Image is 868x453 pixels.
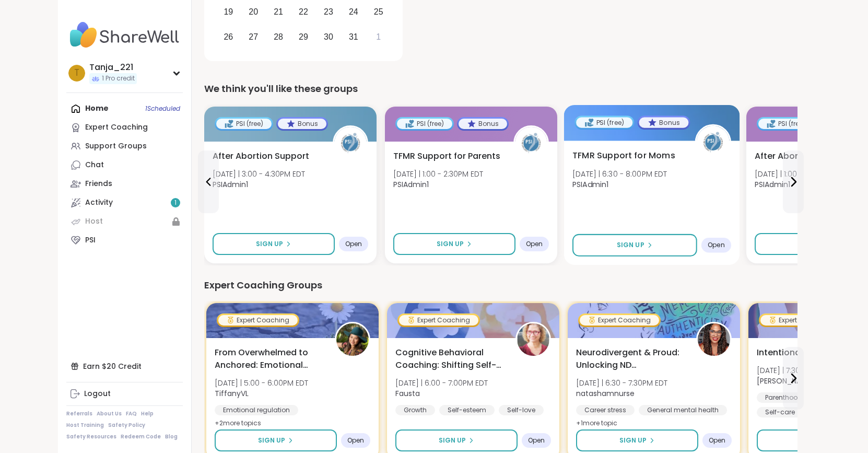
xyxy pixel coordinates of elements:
a: Support Groups [66,137,183,156]
span: TFMR Support for Moms [572,149,675,162]
div: 20 [249,5,258,19]
div: 24 [349,5,358,19]
div: Expert Coaching [580,315,659,326]
span: 1 [174,199,177,207]
a: Friends [66,175,183,193]
a: Logout [66,385,183,403]
div: Logout [84,389,111,399]
span: Sign Up [439,436,466,445]
span: [DATE] | 6:00 - 7:00PM EDT [395,378,488,388]
b: PSIAdmin1 [755,179,790,190]
a: About Us [97,410,122,417]
div: 21 [274,5,283,19]
a: Chat [66,156,183,175]
div: PSI (free) [216,119,272,129]
div: Expert Coaching [85,122,148,133]
div: Choose Sunday, October 26th, 2025 [217,26,240,48]
b: Fausta [395,388,420,399]
span: 1 Pro credit [102,74,135,83]
img: natashamnurse [698,323,730,356]
div: 30 [324,30,333,44]
div: 31 [349,30,358,44]
button: Sign Up [395,429,518,451]
div: Growth [395,405,435,415]
span: [DATE] | 1:00 - 2:30PM EDT [755,169,844,179]
div: Choose Friday, October 24th, 2025 [342,1,365,23]
div: Self-love [499,405,544,415]
b: PSIAdmin1 [213,179,248,190]
div: Choose Saturday, October 25th, 2025 [367,1,390,23]
div: Parenthood [757,392,811,403]
img: PSIAdmin1 [697,126,730,159]
button: Sign Up [393,233,515,255]
div: Choose Friday, October 31st, 2025 [342,26,365,48]
div: General mental health [639,405,727,415]
span: [DATE] | 1:00 - 2:30PM EDT [393,169,483,179]
div: Choose Thursday, October 23rd, 2025 [318,1,340,23]
a: Blog [165,433,178,440]
span: Open [709,436,725,445]
a: FAQ [126,410,137,417]
span: [DATE] | 5:00 - 6:00PM EDT [215,378,308,388]
span: [DATE] | 3:00 - 4:30PM EDT [213,169,305,179]
a: Help [141,410,154,417]
div: PSI [85,235,96,246]
div: Expert Coaching [399,315,478,326]
span: Sign Up [258,436,285,445]
img: ShareWell Nav Logo [66,17,183,53]
div: Self-esteem [439,405,495,415]
span: [DATE] | 7:30 - 8:30PM EDT [757,365,848,376]
div: 1 [376,30,381,44]
a: Expert Coaching [66,118,183,137]
div: Choose Monday, October 20th, 2025 [242,1,265,23]
button: Sign Up [572,234,697,257]
a: Host Training [66,422,104,429]
b: [PERSON_NAME] [757,376,814,386]
a: Safety Policy [108,422,145,429]
span: Open [708,241,725,249]
div: Bonus [459,119,507,129]
button: Sign Up [215,429,337,451]
a: Host [66,212,183,231]
div: Earn $20 Credit [66,357,183,376]
button: Sign Up [213,233,335,255]
div: Choose Sunday, October 19th, 2025 [217,1,240,23]
div: Choose Wednesday, October 22nd, 2025 [292,1,315,23]
span: [DATE] | 6:30 - 7:30PM EDT [576,378,667,388]
span: Sign Up [256,239,283,249]
div: Host [85,216,103,227]
div: Bonus [278,119,326,129]
div: 23 [324,5,333,19]
span: Cognitive Behavioral Coaching: Shifting Self-Talk [395,346,504,371]
a: Referrals [66,410,92,417]
div: Bonus [639,117,689,127]
div: 27 [249,30,258,44]
div: Expert Coaching [218,315,298,326]
div: Expert Coaching [760,315,840,326]
div: Friends [85,179,112,189]
img: PSIAdmin1 [515,127,547,159]
div: Choose Monday, October 27th, 2025 [242,26,265,48]
span: [DATE] | 6:30 - 8:00PM EDT [572,168,667,179]
span: Open [526,240,543,248]
img: PSIAdmin1 [334,127,367,159]
b: PSIAdmin1 [572,179,608,190]
b: TiffanyVL [215,388,249,399]
span: After Abortion Support [213,150,309,162]
img: Fausta [517,323,549,356]
div: Self-care [757,407,803,417]
div: Support Groups [85,141,147,152]
span: T [74,66,79,80]
b: natashamnurse [576,388,635,399]
button: Sign Up [576,429,698,451]
a: Safety Resources [66,433,116,440]
div: PSI (free) [397,119,452,129]
span: Open [347,436,364,445]
span: Sign Up [619,436,647,445]
div: Choose Wednesday, October 29th, 2025 [292,26,315,48]
span: Open [528,436,545,445]
span: Sign Up [617,240,644,250]
div: 22 [299,5,308,19]
a: Activity1 [66,193,183,212]
b: PSIAdmin1 [393,179,429,190]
